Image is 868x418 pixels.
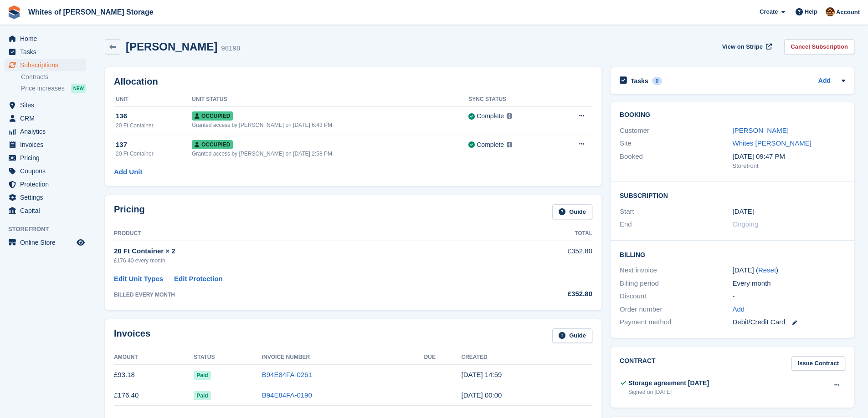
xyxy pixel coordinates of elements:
a: B94E84FA-0190 [262,391,312,399]
a: menu [5,125,86,138]
a: Price increases NEW [21,83,86,93]
span: Settings [20,191,75,204]
div: 20 Ft Container × 2 [114,246,504,257]
th: Total [504,227,592,241]
div: £352.80 [504,289,592,299]
a: Edit Unit Types [114,274,163,284]
th: Unit Status [192,92,468,107]
td: £176.40 [114,385,194,406]
div: £176.40 every month [114,257,504,265]
a: menu [5,178,86,191]
img: stora-icon-8386f47178a22dfd0bd8f6a31ec36ba5ce8667c1dd55bd0f319d3a0aa187defe.svg [7,5,21,19]
a: menu [5,112,86,125]
div: Signed on [DATE] [628,388,709,396]
th: Sync Status [468,92,555,107]
div: Discount [620,291,732,302]
a: Reset [758,266,776,274]
a: menu [5,165,86,177]
div: Site [620,138,732,149]
th: Unit [114,92,192,107]
div: Billing period [620,278,732,289]
div: Every month [733,278,845,289]
div: Granted access by [PERSON_NAME] on [DATE] 6:43 PM [192,121,468,129]
span: Ongoing [733,220,759,228]
span: Subscriptions [20,59,75,71]
span: Sites [20,99,75,111]
h2: Contract [620,356,656,371]
div: Customer [620,126,732,136]
th: Due [424,350,462,365]
a: Whites of [PERSON_NAME] Storage [25,5,157,20]
h2: Allocation [114,76,592,87]
span: Coupons [20,165,75,177]
div: 136 [116,111,192,121]
a: Add [733,304,745,315]
th: Amount [114,350,194,365]
a: Contracts [21,73,86,81]
div: NEW [71,84,86,93]
span: View on Stripe [722,42,763,51]
div: 20 Ft Container [116,150,192,158]
a: [PERSON_NAME] [733,126,789,134]
div: [DATE] ( ) [733,265,845,276]
a: Add [818,76,831,86]
time: 2025-08-14 13:59:49 UTC [462,371,502,378]
a: Preview store [75,237,86,248]
div: Storefront [733,161,845,171]
div: 0 [652,77,663,85]
th: Created [462,350,592,365]
h2: Billing [620,250,845,259]
div: Payment method [620,317,732,327]
div: End [620,219,732,230]
span: Protection [20,178,75,191]
a: Guide [552,328,592,343]
a: menu [5,59,86,71]
a: menu [5,236,86,249]
span: Help [805,7,817,16]
a: menu [5,138,86,151]
span: Invoices [20,138,75,151]
h2: Pricing [114,204,145,219]
time: 2025-07-30 23:00:33 UTC [462,391,502,399]
span: Analytics [20,125,75,138]
span: Account [836,8,860,17]
div: Complete [477,111,504,121]
a: View on Stripe [719,39,774,54]
div: Next invoice [620,265,732,276]
a: Issue Contract [791,356,845,371]
a: Add Unit [114,167,142,177]
h2: Booking [620,111,845,119]
div: 20 Ft Container [116,121,192,130]
div: Complete [477,140,504,150]
span: Online Store [20,236,75,249]
a: menu [5,151,86,164]
h2: Subscription [620,191,845,200]
img: icon-info-grey-7440780725fd019a000dd9b08b2336e03edf1995a4989e88bcd33f0948082b44.svg [507,142,512,147]
span: Price increases [21,84,65,93]
td: £352.80 [504,241,592,270]
div: Order number [620,304,732,315]
span: Tasks [20,45,75,58]
div: Granted access by [PERSON_NAME] on [DATE] 2:58 PM [192,150,468,158]
div: Debit/Credit Card [733,317,845,327]
a: menu [5,32,86,45]
time: 2025-07-30 23:00:00 UTC [733,206,754,217]
th: Status [194,350,262,365]
span: Capital [20,204,75,217]
a: Edit Protection [174,274,223,284]
a: Whites [PERSON_NAME] [733,139,812,147]
div: - [733,291,845,302]
span: Storefront [8,225,91,234]
a: Guide [552,204,592,219]
td: £93.18 [114,365,194,385]
h2: Tasks [631,77,648,85]
img: icon-info-grey-7440780725fd019a000dd9b08b2336e03edf1995a4989e88bcd33f0948082b44.svg [507,113,512,119]
span: Occupied [192,140,233,149]
a: B94E84FA-0261 [262,371,312,378]
h2: Invoices [114,328,150,343]
th: Product [114,227,504,241]
span: Paid [194,391,211,400]
div: Start [620,206,732,217]
div: [DATE] 09:47 PM [733,151,845,162]
span: Create [760,7,778,16]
